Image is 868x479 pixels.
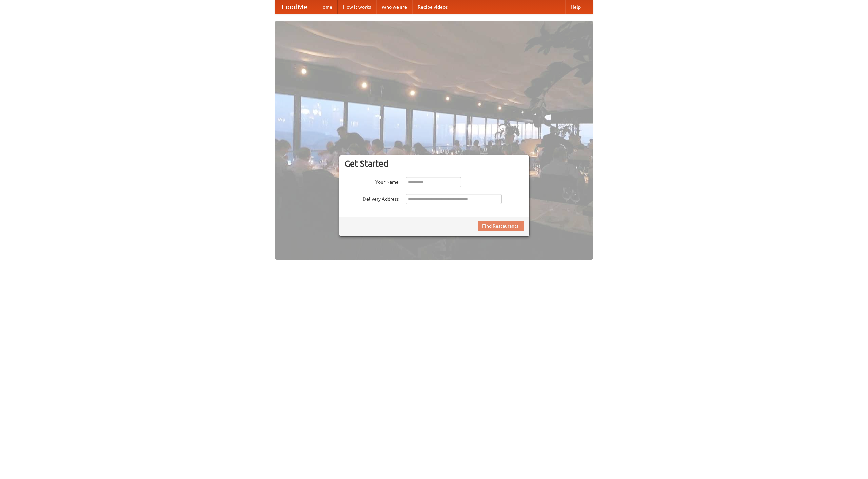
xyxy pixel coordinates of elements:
label: Your Name [344,177,399,186]
a: Help [565,0,586,14]
a: Recipe videos [412,0,453,14]
a: How it works [338,0,376,14]
a: Who we are [376,0,412,14]
label: Delivery Address [344,194,399,202]
a: FoodMe [275,0,314,14]
button: Find Restaurants! [478,221,524,231]
h3: Get Started [344,158,524,169]
a: Home [314,0,338,14]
